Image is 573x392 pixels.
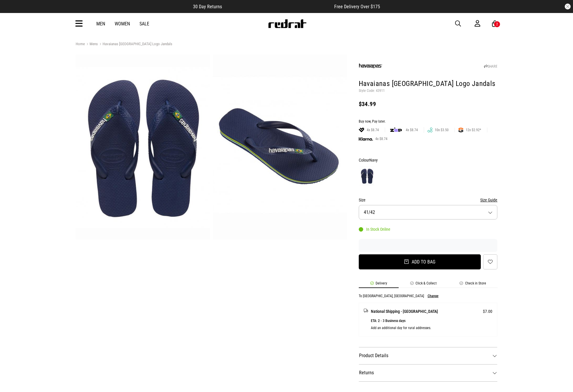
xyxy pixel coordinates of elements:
[98,42,172,47] a: Havaianas [GEOGRAPHIC_DATA] Logo Jandals
[364,128,381,132] span: 4x $8.74
[428,128,432,132] img: GENOAPAY
[359,100,498,108] div: $34.99
[359,137,373,141] img: KLARNA
[483,308,492,315] span: $7.00
[458,128,463,132] img: SPLITPAY
[76,54,210,240] img: Havaianas Brazil Logo Jandals in Unknown
[193,4,222,9] span: 30 Day Returns
[359,59,382,72] img: Havaianas
[359,281,399,288] li: Delivery
[480,196,497,204] button: Size Guide
[359,347,498,364] dt: Product Details
[359,294,424,298] p: To [GEOGRAPHIC_DATA], [GEOGRAPHIC_DATA]
[359,254,481,269] button: Add to bag
[85,42,98,47] a: Mens
[76,54,213,243] div: 1 / 2
[492,21,498,27] a: 2
[139,21,149,27] a: Sale
[432,128,451,132] span: 10x $3.50
[359,157,498,164] div: Colour
[369,158,378,162] span: Navy
[76,42,85,46] a: Home
[373,136,390,141] span: 4x $8.74
[334,4,380,9] span: Free Delivery Over $175
[463,128,483,132] span: 12x $2.92*
[96,21,105,27] a: Men
[359,227,390,232] div: In Stock Online
[359,205,498,219] button: 41/42
[403,128,420,132] span: 4x $8.74
[448,281,498,288] li: Check in Store
[234,4,322,9] iframe: Customer reviews powered by Trustpilot
[428,294,439,298] button: Change
[364,209,375,215] span: 41/42
[359,89,498,93] p: Style Code: 43911
[359,79,498,89] h1: Havaianas [GEOGRAPHIC_DATA] Logo Jandals
[359,243,498,248] iframe: Customer reviews powered by Trustpilot
[371,317,493,331] p: ETA: 2 - 3 Business days Add an additional day for rural addresses.
[359,128,365,132] img: LAYBUY
[399,281,448,288] li: Click & Collect
[268,19,307,28] img: Redrat logo
[213,54,350,243] div: 2 / 2
[359,364,498,381] dt: Returns
[484,64,497,69] a: SHARE
[360,166,374,186] img: Navy
[213,54,347,239] img: Havaianas Brazil Logo Jandals in Unknown
[390,127,402,133] img: zip
[359,119,498,124] div: Buy now, Pay later.
[359,196,498,204] div: Size
[115,21,130,27] a: Women
[371,308,438,315] span: National Shipping - [GEOGRAPHIC_DATA]
[496,22,498,26] div: 2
